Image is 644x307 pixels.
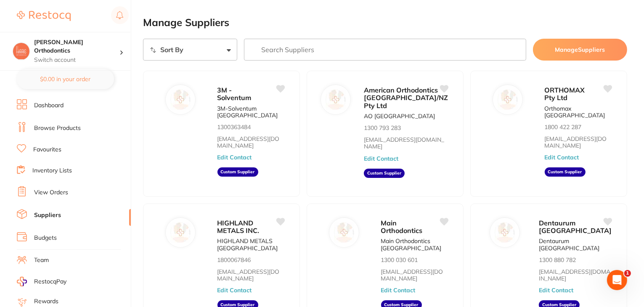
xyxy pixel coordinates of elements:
[17,6,71,26] a: Restocq Logo
[364,113,435,119] p: AO [GEOGRAPHIC_DATA]
[34,188,68,197] a: View Orders
[624,270,631,277] span: 1
[17,11,71,21] img: Restocq Logo
[381,219,423,235] span: Main Orthodontics
[34,278,66,286] span: RestocqPay
[539,287,573,294] button: Edit Contact
[364,169,405,178] aside: Custom Supplier
[539,238,612,251] p: Dentaurum [GEOGRAPHIC_DATA]
[545,167,586,177] aside: Custom Supplier
[34,124,81,132] a: Browse Products
[381,238,448,251] p: Main Orthodontics [GEOGRAPHIC_DATA]
[217,124,251,130] p: 1300363484
[381,268,448,282] a: [EMAIL_ADDRESS][DOMAIN_NAME]
[326,90,346,110] img: American Orthodontics Australia/NZ Pty Ltd
[545,154,579,161] button: Edit Contact
[539,257,576,263] p: 1300 880 782
[217,257,251,263] p: 1800067846
[364,124,401,131] p: 1300 793 283
[17,277,27,286] img: RestocqPay
[545,105,612,119] p: Orthomax [GEOGRAPHIC_DATA]
[33,146,61,154] a: Favourites
[533,39,627,61] button: ManageSuppliers
[32,167,72,175] a: Inventory Lists
[364,136,448,150] a: [EMAIL_ADDRESS][DOMAIN_NAME]
[498,90,518,110] img: ORTHOMAX Pty Ltd
[381,257,418,263] p: 1300 030 601
[13,43,29,59] img: Harris Orthodontics
[34,256,49,265] a: Team
[217,238,285,251] p: HIGHLAND METALS [GEOGRAPHIC_DATA]
[364,86,448,110] span: American Orthodontics [GEOGRAPHIC_DATA]/NZ Pty Ltd
[17,277,66,286] a: RestocqPay
[539,268,612,282] a: [EMAIL_ADDRESS][DOMAIN_NAME]
[217,219,260,235] span: HIGHLAND METALS INC.
[217,86,252,102] span: 3M - Solventum
[217,154,252,161] button: Edit Contact
[170,222,191,243] img: HIGHLAND METALS INC.
[545,135,612,149] a: [EMAIL_ADDRESS][DOMAIN_NAME]
[607,270,627,290] iframe: Intercom live chat
[17,69,114,89] button: $0.00 in your order
[364,155,398,162] button: Edit Contact
[34,297,58,306] a: Rewards
[217,167,258,177] aside: Custom Supplier
[217,287,252,294] button: Edit Contact
[143,17,627,29] h2: Manage Suppliers
[244,39,526,61] input: Search Suppliers
[34,56,119,64] p: Switch account
[170,90,191,110] img: 3M - Solventum
[34,234,57,242] a: Budgets
[381,287,416,294] button: Edit Contact
[539,219,612,235] span: Dentaurum [GEOGRAPHIC_DATA]
[545,124,582,130] p: 1800 422 287
[217,268,285,282] a: [EMAIL_ADDRESS][DOMAIN_NAME]
[495,222,515,243] img: Dentaurum Australia
[34,211,61,220] a: Suppliers
[217,135,285,149] a: [EMAIL_ADDRESS][DOMAIN_NAME]
[34,101,64,110] a: Dashboard
[545,86,585,102] span: ORTHOMAX Pty Ltd
[217,105,285,119] p: 3M-Solventum [GEOGRAPHIC_DATA]
[334,222,354,243] img: Main Orthodontics
[34,38,119,55] h4: Harris Orthodontics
